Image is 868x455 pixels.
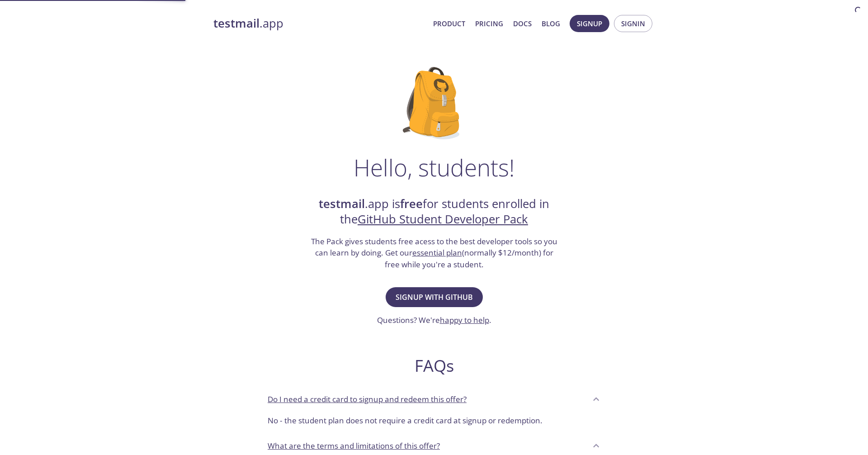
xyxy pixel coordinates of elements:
[621,18,645,29] span: Signin
[260,355,608,376] h2: FAQs
[440,315,489,325] a: happy to help
[358,211,528,227] a: GitHub Student Developer Pack
[570,15,609,32] button: Signup
[319,196,365,212] strong: testmail
[396,291,473,303] span: Signup with GitHub
[403,67,466,139] img: github-student-backpack.png
[386,287,483,307] button: Signup with GitHub
[412,247,462,258] a: essential plan
[268,393,467,405] p: Do I need a credit card to signup and redeem this offer?
[354,154,514,181] h1: Hello, students!
[260,387,608,411] div: Do I need a credit card to signup and redeem this offer?
[513,18,532,29] a: Docs
[377,314,491,326] h3: Questions? We're .
[400,196,423,212] strong: free
[268,415,600,427] p: No - the student plan does not require a credit card at signup or redemption.
[475,18,503,29] a: Pricing
[268,440,440,452] p: What are the terms and limitations of this offer?
[213,16,426,31] a: testmail.app
[310,236,558,270] h3: The Pack gives students free acess to the best developer tools so you can learn by doing. Get our...
[577,18,602,29] span: Signup
[542,18,560,29] a: Blog
[213,15,259,31] strong: testmail
[260,411,608,434] div: Do I need a credit card to signup and redeem this offer?
[614,15,652,32] button: Signin
[310,196,558,227] h2: .app is for students enrolled in the
[433,18,465,29] a: Product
